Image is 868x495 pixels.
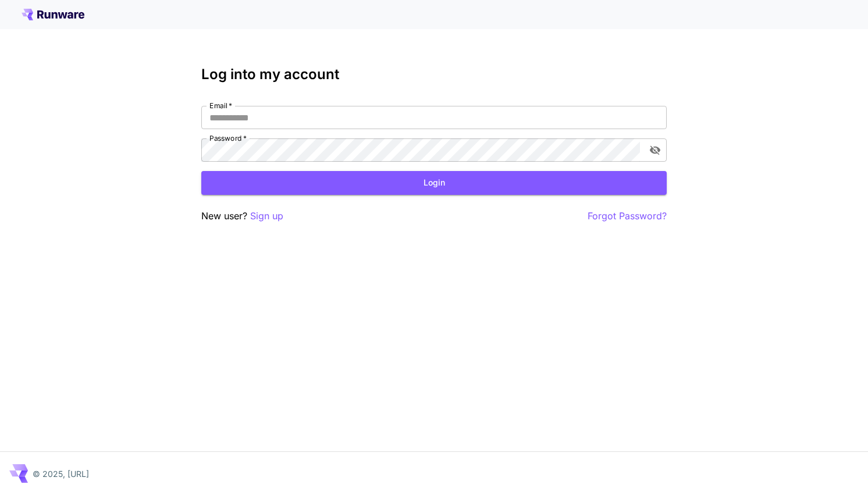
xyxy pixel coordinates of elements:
[33,468,89,480] p: © 2025, [URL]
[209,133,247,143] label: Password
[250,209,283,223] button: Sign up
[588,209,667,223] button: Forgot Password?
[201,171,667,195] button: Login
[201,66,667,83] h3: Log into my account
[645,140,666,161] button: toggle password visibility
[209,101,232,111] label: Email
[201,209,283,223] p: New user?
